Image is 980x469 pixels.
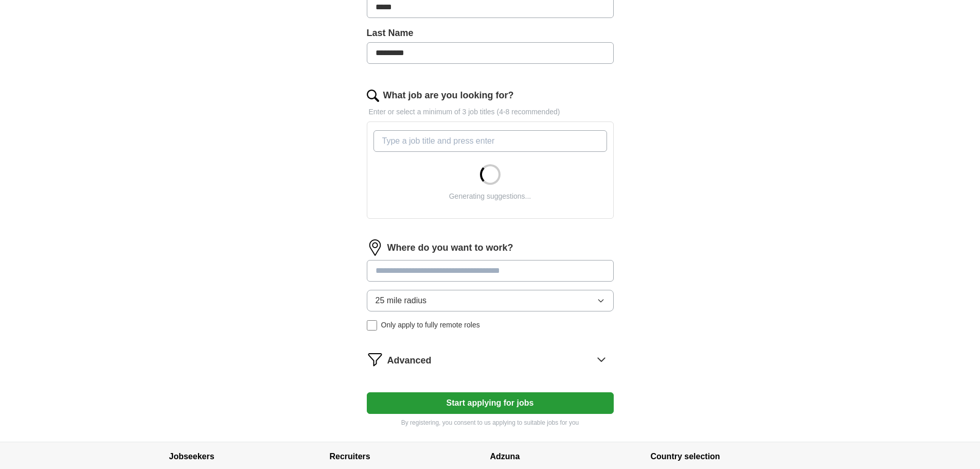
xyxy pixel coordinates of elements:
span: 25 mile radius [376,294,427,307]
span: Only apply to fully remote roles [381,320,480,331]
img: location.png [367,239,383,256]
input: Type a job title and press enter [373,130,607,152]
div: Generating suggestions... [449,191,531,202]
p: By registering, you consent to us applying to suitable jobs for you [367,418,614,427]
p: Enter or select a minimum of 3 job titles (4-8 recommended) [367,107,614,117]
button: 25 mile radius [367,290,614,311]
input: Only apply to fully remote roles [367,320,377,331]
img: search.png [367,90,379,102]
label: Last Name [367,26,614,40]
span: Advanced [387,354,432,368]
img: filter [367,351,383,368]
label: Where do you want to work? [387,241,513,255]
button: Start applying for jobs [367,392,614,414]
label: What job are you looking for? [383,89,514,102]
